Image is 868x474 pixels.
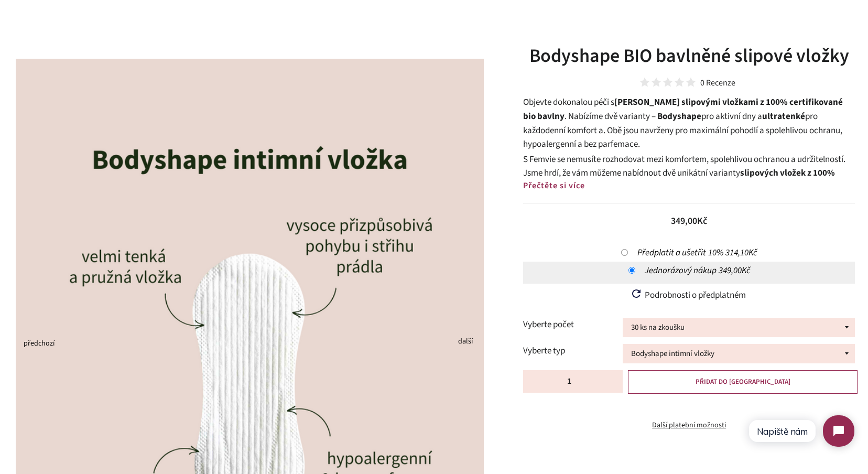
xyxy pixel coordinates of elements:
button: Previous [24,343,29,346]
iframe: Tidio Chat [739,406,863,456]
span: . Nabízíme dvě varianty – [565,110,656,123]
b: [PERSON_NAME] slipovými vložkami z 100% certifikované bio bavlny [523,96,843,123]
label: Vyberte počet [523,318,623,332]
span: PŘIDAT DO [GEOGRAPHIC_DATA] [696,377,790,386]
span: Předplatit a ušetřit [637,246,708,259]
a: Další platební možnosti [523,420,854,432]
span: Objevte dokonalou péči s [523,96,614,109]
span: Jednorázový nákup [645,264,719,277]
span: Přečtěte si více [523,180,585,191]
button: Podrobnosti o předplatném [629,288,749,303]
b: Bodyshape [657,110,701,123]
span: Podrobnosti o předplatném [641,289,746,301]
b: ltratenké [767,110,805,123]
span: original price [719,264,750,277]
strong: u [762,110,767,123]
span: S Femvie se nemusíte rozhodovat mezi komfortem, spolehlivou ochranou a udržitelností. Jsme hrdí, ... [523,153,845,193]
span: pro aktivní dny a pro každodenní komfort a. Obě jsou navrženy pro maximální pohodlí a spolehlivou... [523,110,842,150]
button: Next [458,341,463,343]
h1: Bodyshape BIO bavlněné slipové vložky [523,43,854,69]
label: Vyberte typ [523,344,623,358]
span: 349,00Kč [671,214,707,228]
span: recurring price [725,246,757,259]
div: 0 Recenze [700,79,735,87]
button: PŘIDAT DO [GEOGRAPHIC_DATA] [628,370,858,393]
span: 10% [708,246,725,259]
